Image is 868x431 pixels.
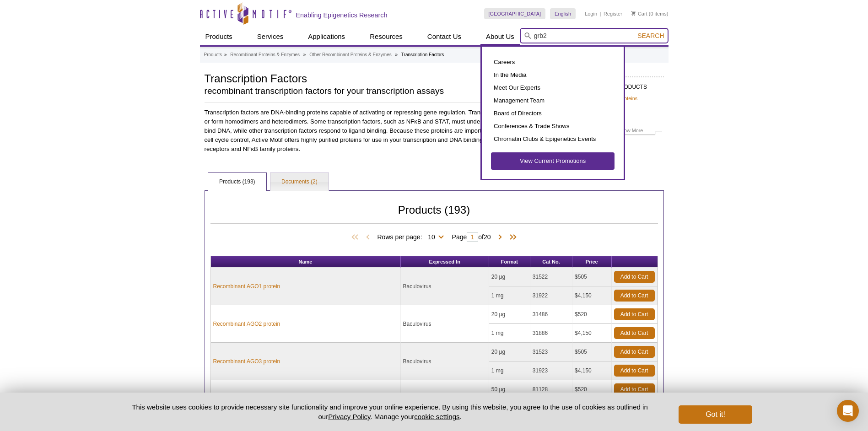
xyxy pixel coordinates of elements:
[116,402,664,421] p: This website uses cookies to provide necessary site functionality and improve your online experie...
[837,400,859,422] div: Open Intercom Messenger
[572,380,611,399] td: $520
[614,271,655,283] a: Add to Cart
[635,32,667,40] button: Search
[211,256,401,268] th: Name
[377,232,447,241] span: Rows per page:
[530,305,572,324] td: 31486
[401,256,489,268] th: Expressed In
[505,233,518,242] span: Last Page
[614,346,655,358] a: Add to Cart
[489,324,530,343] td: 1 mg
[530,324,572,343] td: 31886
[631,8,669,19] li: (0 items)
[401,268,489,305] td: Baculovirus
[572,256,611,268] th: Price
[224,52,227,57] li: »
[213,357,280,366] a: Recombinant AGO3 protein
[530,343,572,361] td: 31523
[489,256,530,268] th: Format
[401,305,489,343] td: Baculovirus
[572,268,611,286] td: $505
[363,233,372,242] span: Previous Page
[350,233,363,242] span: First Page
[328,413,370,420] a: Privacy Policy
[530,256,572,268] th: Cat No.
[530,268,572,286] td: 31522
[484,233,491,241] span: 20
[491,133,615,145] a: Chromatin Clubs & Epigenetics Events
[637,32,664,39] span: Search
[489,361,530,380] td: 1 mg
[208,173,266,191] a: Products (193)
[422,28,467,45] a: Contact Us
[520,28,669,43] input: Keyword, Cat. No.
[491,152,615,170] a: View Current Promotions
[489,286,530,305] td: 1 mg
[491,120,615,133] a: Conferences & Trade Shows
[491,69,615,81] a: In the Media
[614,308,655,320] a: Add to Cart
[530,380,572,399] td: 81128
[572,361,611,380] td: $4,150
[447,232,496,242] span: Page of
[491,94,615,107] a: Management Team
[270,173,329,191] a: Documents (2)
[489,343,530,361] td: 20 µg
[491,56,615,69] a: Careers
[572,305,611,324] td: $520
[414,413,459,420] button: cookie settings
[530,286,572,305] td: 31922
[489,268,530,286] td: 20 µg
[205,71,534,85] h1: Transcription Factors
[489,380,530,399] td: 50 µg
[213,320,280,328] a: Recombinant AGO2 protein
[252,28,289,45] a: Services
[204,51,222,59] a: Products
[296,11,388,19] h2: Enabling Epigenetics Research
[401,52,444,57] li: Transcription Factors
[210,206,658,224] h2: Products (193)
[401,343,489,380] td: Baculovirus
[631,11,647,17] a: Cart
[614,290,655,302] a: Add to Cart
[631,11,636,16] img: Your Cart
[585,11,597,17] a: Login
[530,361,572,380] td: 31923
[489,305,530,324] td: 20 µg
[679,405,752,424] button: Got it!
[604,11,622,17] a: Register
[572,286,611,305] td: $4,150
[600,8,601,19] li: |
[213,282,280,291] a: Recombinant AGO1 protein
[491,81,615,94] a: Meet Our Experts
[614,383,655,395] a: Add to Cart
[550,8,576,19] a: English
[205,87,534,95] h2: recombinant transcription factors for your transcription assays
[484,8,546,19] a: [GEOGRAPHIC_DATA]
[491,107,615,120] a: Board of Directors
[230,51,300,59] a: Recombinant Proteins & Enzymes
[303,52,306,57] li: »
[364,28,408,45] a: Resources
[302,28,350,45] a: Applications
[395,52,398,57] li: »
[309,51,392,59] a: Other Recombinant Proteins & Enzymes
[614,327,655,339] a: Add to Cart
[572,343,611,361] td: $505
[614,365,655,377] a: Add to Cart
[480,28,520,45] a: About Us
[572,324,611,343] td: $4,150
[205,108,577,154] p: Transcription factors are DNA-binding proteins capable of activating or repressing gene regulatio...
[200,28,238,45] a: Products
[496,233,505,242] span: Next Page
